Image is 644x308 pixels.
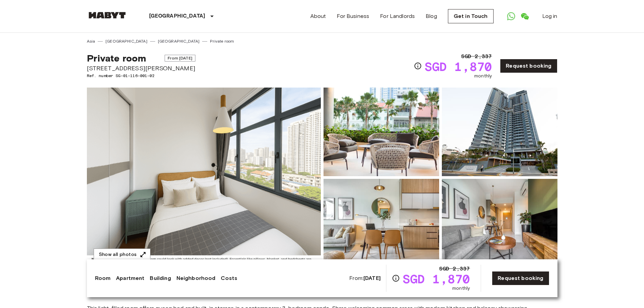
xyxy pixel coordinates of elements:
[95,274,111,282] a: Room
[439,265,470,273] span: SGD 2,337
[87,38,95,44] a: Asia
[474,73,492,79] span: monthly
[150,274,171,282] a: Building
[448,9,494,23] a: Get in Touch
[158,38,200,44] a: [GEOGRAPHIC_DATA]
[87,12,127,19] img: Habyt
[94,248,150,261] button: Show all photos
[116,274,144,282] a: Apartment
[210,38,234,44] a: Private room
[442,88,557,176] img: Picture of unit SG-01-116-001-02
[452,285,470,292] span: monthly
[324,179,439,267] img: Picture of unit SG-01-116-001-02
[310,12,326,20] a: About
[425,61,492,73] span: SGD 1,870
[542,12,557,20] a: Log in
[324,88,439,176] img: Picture of unit SG-01-116-001-02
[337,12,369,20] a: For Business
[492,271,549,285] a: Request booking
[221,274,237,282] a: Costs
[414,62,422,70] svg: Check cost overview for full price breakdown. Please note that discounts apply to new joiners onl...
[87,52,146,64] span: Private room
[87,88,321,267] img: Marketing picture of unit SG-01-116-001-02
[392,274,400,282] svg: Check cost overview for full price breakdown. Please note that discounts apply to new joiners onl...
[403,273,470,285] span: SGD 1,870
[363,275,381,281] b: [DATE]
[518,9,531,23] a: Open WeChat
[461,52,492,61] span: SGD 2,337
[380,12,415,20] a: For Landlords
[349,275,381,282] span: From:
[87,73,195,79] span: Ref. number SG-01-116-001-02
[87,64,195,73] span: [STREET_ADDRESS][PERSON_NAME]
[500,59,557,73] a: Request booking
[165,55,195,62] span: From [DATE]
[504,9,518,23] a: Open WhatsApp
[442,179,557,267] img: Picture of unit SG-01-116-001-02
[105,38,147,44] a: [GEOGRAPHIC_DATA]
[426,12,437,20] a: Blog
[149,12,206,20] p: [GEOGRAPHIC_DATA]
[176,274,216,282] a: Neighborhood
